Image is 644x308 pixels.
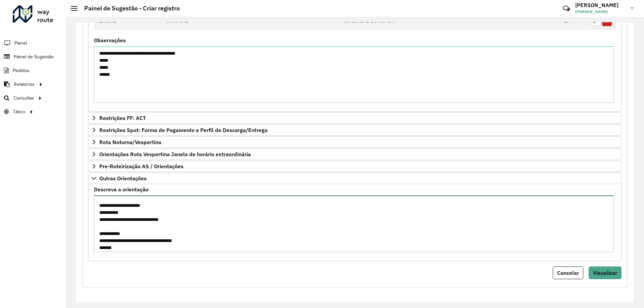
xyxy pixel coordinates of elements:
[88,136,622,148] a: Rota Noturna/Vespertina
[14,81,35,88] span: Relatórios
[14,53,54,60] span: Painel de Sugestão
[589,266,622,279] button: Visualizar
[88,112,622,124] a: Restrições FF: ACT
[557,269,579,276] span: Cancelar
[575,9,626,15] span: [PERSON_NAME]
[94,185,149,193] label: Descreva a orientação
[99,115,146,121] span: Restrições FF: ACT
[99,176,147,181] span: Outras Orientações
[593,269,617,276] span: Visualizar
[88,148,622,160] a: Orientações Rota Vespertina Janela de horário extraordinária
[99,139,161,145] span: Rota Noturna/Vespertina
[553,266,583,279] button: Cancelar
[88,124,622,136] a: Restrições Spot: Forma de Pagamento e Perfil de Descarga/Entrega
[94,36,126,44] label: Observações
[88,184,622,261] div: Outras Orientações
[99,151,251,157] span: Orientações Rota Vespertina Janela de horário extraordinária
[13,67,30,74] span: Pedidos
[559,1,574,16] a: Contato Rápido
[13,108,25,115] span: Tático
[88,173,622,184] a: Outras Orientações
[13,95,34,102] span: Consultas
[14,40,27,47] span: Painel
[99,164,183,169] span: Pre-Roteirização AS / Orientações
[77,5,180,12] h2: Painel de Sugestão - Criar registro
[575,2,626,8] h3: [PERSON_NAME]
[88,161,622,172] a: Pre-Roteirização AS / Orientações
[99,127,268,133] span: Restrições Spot: Forma de Pagamento e Perfil de Descarga/Entrega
